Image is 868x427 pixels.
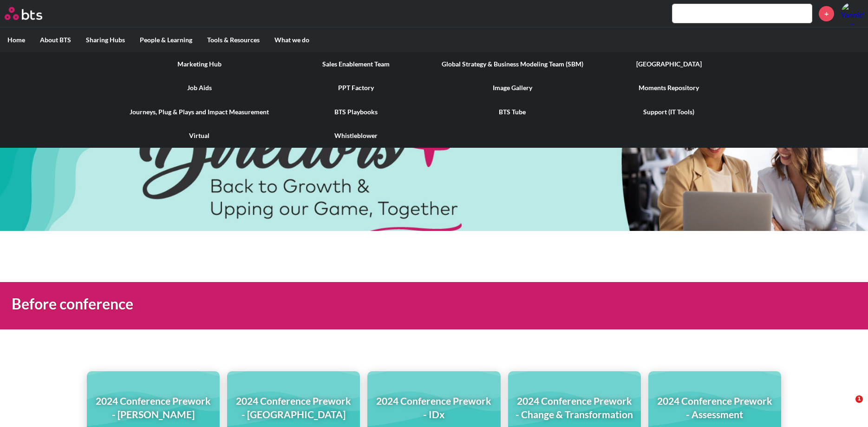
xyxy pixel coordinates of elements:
span: 1 [855,395,863,403]
label: What we do [267,28,317,52]
a: Profile [841,2,863,25]
h1: 2024 Conference Prework - [GEOGRAPHIC_DATA] [234,394,353,421]
img: BTS Logo [5,7,42,20]
h1: 2024 Conference Prework - IDx [374,394,494,421]
h1: 2024 Conference Prework - [PERSON_NAME] [93,394,213,421]
img: Yannick Kunz [841,2,863,25]
h1: 2024 Conference Prework - Change & Transformation [515,394,634,421]
label: About BTS [33,28,78,52]
iframe: Intercom live chat [836,395,859,418]
h1: 2024 Conference Prework - Assessment [655,394,775,421]
h1: Before conference [12,294,603,315]
a: + [819,6,834,21]
a: Go home [5,7,59,20]
label: Sharing Hubs [78,28,132,52]
label: Tools & Resources [200,28,267,52]
label: People & Learning [132,28,200,52]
